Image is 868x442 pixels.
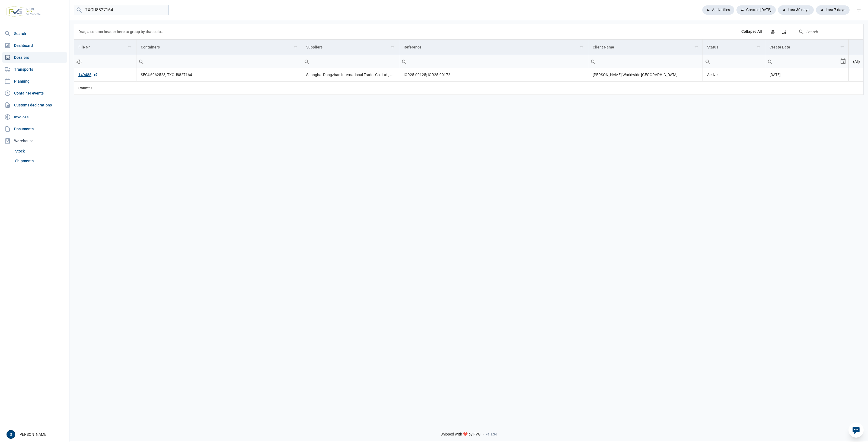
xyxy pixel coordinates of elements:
[778,5,814,15] div: Last 30 days
[404,45,422,49] div: Reference
[293,45,297,49] span: Show filter options for column 'Containers'
[399,55,588,68] input: Filter cell
[703,55,713,68] div: Search box
[441,432,481,437] span: Shipped with ❤️ by FVG
[779,27,789,37] div: Column Chooser
[757,45,761,49] span: Show filter options for column 'Status'
[128,45,132,49] span: Show filter options for column 'File Nr'
[74,24,863,95] div: Data grid with 1 rows and 8 columns
[78,72,98,77] a: 149485
[770,45,790,49] div: Create Date
[4,4,43,19] img: FVG - Global freight forwarding
[2,88,67,99] a: Container events
[736,5,776,15] div: Created [DATE]
[136,55,146,68] div: Search box
[399,40,588,55] td: Column Reference
[13,146,67,156] a: Stock
[2,100,67,110] a: Customs declarations
[78,27,165,36] div: Drag a column header here to group by that column
[74,5,169,15] input: Search dossiers
[2,76,67,87] a: Planning
[399,68,588,82] td: IOR25-00125; IOR25-00172
[74,40,136,55] td: Column File Nr
[707,45,718,49] div: Status
[703,55,765,68] input: Filter cell
[78,24,859,39] div: Data grid toolbar
[78,45,90,49] div: File Nr
[74,55,84,68] div: Search box
[794,25,859,38] input: Search in the data grid
[306,45,323,49] div: Suppliers
[136,40,302,55] td: Column Containers
[854,5,864,15] div: filter
[588,68,703,82] td: [PERSON_NAME] Worldwide [GEOGRAPHIC_DATA]
[483,432,484,437] span: -
[302,40,399,55] td: Column Suppliers
[136,55,302,68] input: Filter cell
[765,55,849,68] td: Filter cell
[770,73,781,77] span: [DATE]
[141,45,160,49] div: Containers
[765,55,775,68] div: Search box
[2,64,67,75] a: Transports
[588,55,598,68] div: Search box
[702,5,734,15] div: Active files
[391,45,395,49] span: Show filter options for column 'Suppliers'
[694,45,698,49] span: Show filter options for column 'Client Name'
[703,68,765,82] td: Active
[2,135,67,146] div: Warehouse
[588,40,703,55] td: Column Client Name
[2,52,67,63] a: Dossiers
[7,430,66,439] div: [PERSON_NAME]
[588,55,703,68] input: Filter cell
[13,156,67,166] a: Shipments
[78,85,132,91] div: File Nr Count: 1
[2,40,67,51] a: Dashboard
[2,28,67,39] a: Search
[302,68,399,82] td: Shanghai Dongzhan International Trade. Co. Ltd., Xiangshun Int. (Hong Kong) Trading Co., Ltd.
[765,40,849,55] td: Column Create Date
[2,112,67,122] a: Invoices
[486,432,497,437] span: v1.1.34
[2,123,67,134] a: Documents
[580,45,584,49] span: Show filter options for column 'Reference'
[741,29,762,34] div: Collapse All
[302,55,399,68] input: Filter cell
[816,5,850,15] div: Last 7 days
[399,55,588,68] td: Filter cell
[703,40,765,55] td: Column Status
[765,55,840,68] input: Filter cell
[7,430,15,439] button: S
[136,68,302,82] td: SEGU6062523, TXGU8827164
[768,27,777,37] div: Export all data to Excel
[74,55,136,68] input: Filter cell
[593,45,614,49] div: Client Name
[840,45,844,49] span: Show filter options for column 'Create Date'
[399,55,409,68] div: Search box
[588,55,703,68] td: Filter cell
[302,55,312,68] div: Search box
[840,55,846,68] div: Select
